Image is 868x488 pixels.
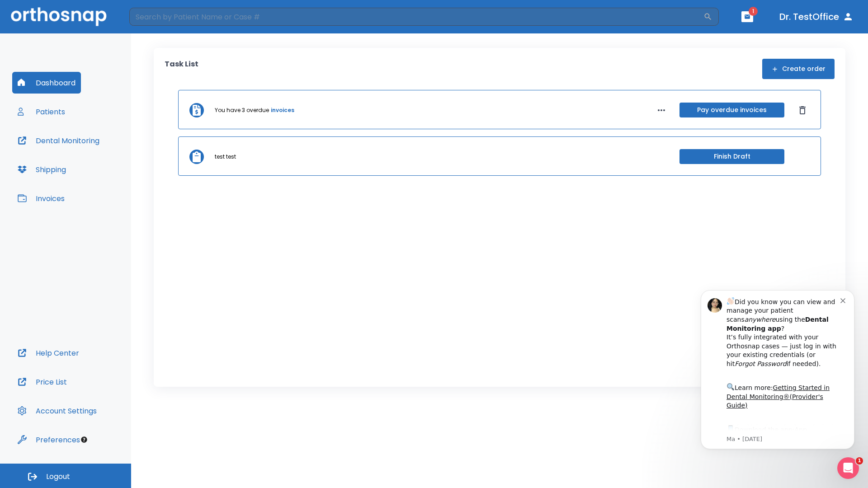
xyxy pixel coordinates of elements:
[12,429,85,450] button: Preferences
[12,188,70,209] button: Invoices
[12,101,71,122] button: Patients
[80,436,88,444] div: Tooltip anchor
[11,7,107,26] img: Orthosnap
[271,106,294,114] a: invoices
[12,159,71,180] button: Shipping
[12,342,85,364] button: Help Center
[679,103,784,117] button: Pay overdue invoices
[165,59,198,79] p: Task List
[153,19,160,27] button: Dismiss notification
[39,150,120,166] a: App Store
[12,72,81,94] button: Dashboard
[795,103,810,117] button: Dismiss
[776,9,857,25] button: Dr. TestOffice
[39,159,153,167] p: Message from Ma, sent 3w ago
[749,7,758,16] span: 1
[46,472,70,482] span: Logout
[856,457,863,465] span: 1
[215,153,236,161] p: test test
[12,371,72,393] button: Price List
[12,130,105,151] button: Dental Monitoring
[687,277,868,464] iframe: Intercom notifications message
[837,457,859,479] iframe: Intercom live chat
[39,147,153,193] div: Download the app: | ​ Let us know if you need help getting started!
[679,149,784,164] button: Finish Draft
[215,106,269,114] p: You have 3 overdue
[129,8,703,26] input: Search by Patient Name or Case #
[12,400,102,422] button: Account Settings
[762,59,835,79] button: Create order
